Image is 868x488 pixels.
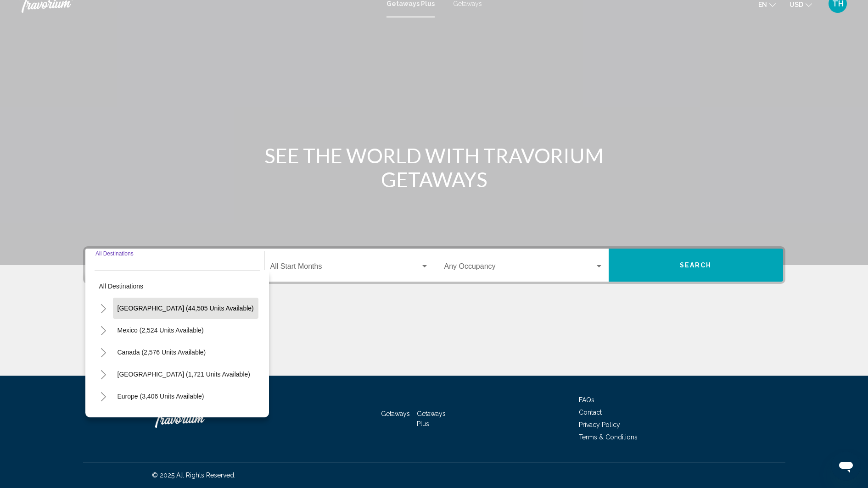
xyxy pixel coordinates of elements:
[85,249,783,282] div: Search widget
[579,409,602,416] a: Contact
[99,283,144,290] span: All destinations
[95,276,260,297] button: All destinations
[118,371,250,378] span: [GEOGRAPHIC_DATA] (1,721 units available)
[758,1,767,8] span: en
[152,405,244,433] a: Travorium
[579,396,594,404] a: FAQs
[417,410,446,427] a: Getaways Plus
[831,451,861,481] iframe: Button to launch messaging window
[113,342,211,363] button: Canada (2,576 units available)
[609,249,783,282] button: Search
[95,387,113,405] button: Toggle Europe (3,406 units available)
[113,386,209,407] button: Europe (3,406 units available)
[579,433,638,441] a: Terms & Conditions
[113,298,258,319] button: [GEOGRAPHIC_DATA] (44,505 units available)
[262,144,606,191] h1: SEE THE WORLD WITH TRAVORIUM GETAWAYS
[95,321,113,339] button: Toggle Mexico (2,524 units available)
[680,262,712,269] span: Search
[95,343,113,361] button: Toggle Canada (2,576 units available)
[95,299,113,317] button: Toggle United States (44,505 units available)
[118,349,206,356] span: Canada (2,576 units available)
[95,365,113,383] button: Toggle Caribbean & Atlantic Islands (1,721 units available)
[118,327,204,334] span: Mexico (2,524 units available)
[790,1,803,8] span: USD
[113,408,250,429] button: [GEOGRAPHIC_DATA] (220 units available)
[579,421,620,428] a: Privacy Policy
[152,471,235,479] span: © 2025 All Rights Reserved.
[113,320,208,341] button: Mexico (2,524 units available)
[381,410,410,417] a: Getaways
[118,393,204,400] span: Europe (3,406 units available)
[118,305,254,312] span: [GEOGRAPHIC_DATA] (44,505 units available)
[113,364,255,385] button: [GEOGRAPHIC_DATA] (1,721 units available)
[95,409,113,427] button: Toggle Australia (220 units available)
